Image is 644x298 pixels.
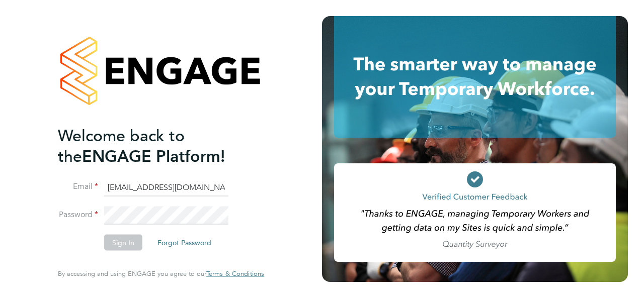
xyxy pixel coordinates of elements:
h2: ENGAGE Platform! [58,125,254,166]
button: Sign In [104,235,142,251]
a: Terms & Conditions [206,270,264,278]
input: Enter your work email... [104,178,228,196]
span: Terms & Conditions [206,269,264,278]
button: Forgot Password [149,235,219,251]
span: Welcome back to the [58,126,185,166]
span: By accessing and using ENGAGE you agree to our [58,269,264,278]
label: Password [58,210,98,220]
label: Email [58,181,98,192]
